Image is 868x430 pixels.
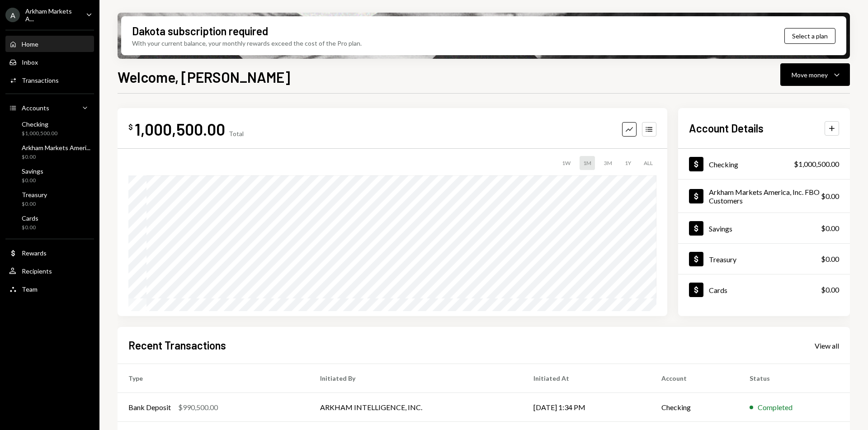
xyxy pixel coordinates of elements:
[815,340,839,350] a: View all
[22,214,38,222] div: Cards
[309,364,523,393] th: Initiated By
[600,156,616,170] div: 3M
[5,188,94,210] a: Treasury$0.00
[689,121,764,136] h2: Account Details
[22,120,57,128] div: Checking
[309,393,523,422] td: ARKHAM INTELLIGENCE, INC.
[709,255,736,264] div: Treasury
[821,223,839,234] div: $0.00
[135,119,225,139] div: 1,000,500.00
[132,24,268,38] div: Dakota subscription required
[794,159,839,170] div: $1,000,500.00
[5,281,94,297] a: Team
[5,245,94,261] a: Rewards
[640,156,656,170] div: ALL
[558,156,574,170] div: 1W
[758,402,793,413] div: Completed
[739,364,850,393] th: Status
[132,38,362,48] div: With your current balance, your monthly rewards exceed the cost of the Pro plan.
[678,244,850,274] a: Treasury$0.00
[5,99,94,116] a: Accounts
[22,249,47,257] div: Rewards
[678,213,850,243] a: Savings$0.00
[5,36,94,52] a: Home
[128,402,171,413] div: Bank Deposit
[5,72,94,88] a: Transactions
[22,191,47,198] div: Treasury
[709,188,821,205] div: Arkham Markets America, Inc. FBO Customers
[118,68,290,86] h1: Welcome, [PERSON_NAME]
[22,200,47,208] div: $0.00
[118,364,309,393] th: Type
[229,130,244,137] div: Total
[22,267,52,275] div: Recipients
[22,167,43,175] div: Savings
[5,54,94,70] a: Inbox
[5,165,94,186] a: Savings$0.00
[5,263,94,279] a: Recipients
[523,393,651,422] td: [DATE] 1:34 PM
[709,224,732,233] div: Savings
[22,104,49,112] div: Accounts
[22,177,43,184] div: $0.00
[580,156,595,170] div: 1M
[25,7,79,23] div: Arkham Markets A...
[128,338,226,353] h2: Recent Transactions
[678,149,850,179] a: Checking$1,000,500.00
[678,180,850,213] a: Arkham Markets America, Inc. FBO Customers$0.00
[22,40,38,48] div: Home
[621,156,635,170] div: 1Y
[709,286,727,294] div: Cards
[780,63,850,86] button: Move money
[22,285,38,293] div: Team
[22,144,90,151] div: Arkham Markets Ameri...
[178,402,218,413] div: $990,500.00
[523,364,651,393] th: Initiated At
[5,141,94,163] a: Arkham Markets Ameri...$0.00
[815,341,839,350] div: View all
[784,28,835,44] button: Select a plan
[651,364,739,393] th: Account
[709,160,738,169] div: Checking
[821,191,839,202] div: $0.00
[678,274,850,305] a: Cards$0.00
[22,224,38,232] div: $0.00
[821,284,839,295] div: $0.00
[821,254,839,265] div: $0.00
[22,76,59,84] div: Transactions
[22,130,57,137] div: $1,000,500.00
[5,212,94,233] a: Cards$0.00
[22,153,90,161] div: $0.00
[792,70,828,80] div: Move money
[128,123,133,132] div: $
[651,393,739,422] td: Checking
[5,118,94,139] a: Checking$1,000,500.00
[5,8,20,22] div: A
[22,58,38,66] div: Inbox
